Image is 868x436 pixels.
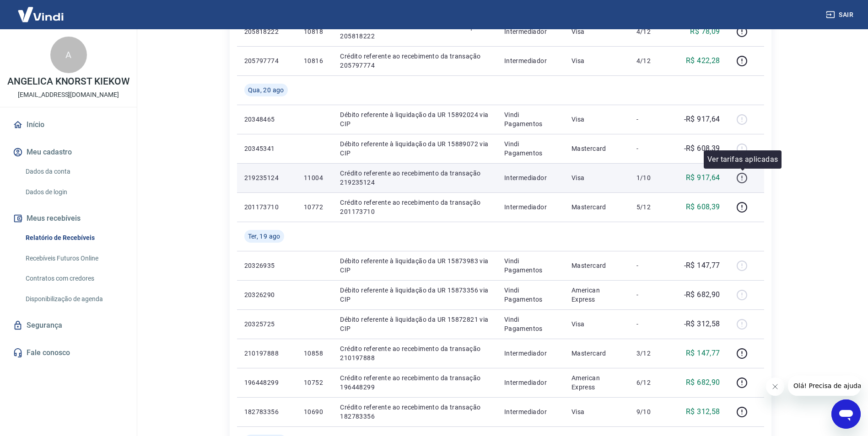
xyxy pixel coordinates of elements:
p: R$ 422,28 [686,55,720,66]
p: 205818222 [244,27,289,36]
p: 4/12 [636,56,663,65]
p: - [636,290,663,299]
p: 205797774 [244,56,289,65]
p: Débito referente à liquidação da UR 15873356 via CIP [340,286,489,304]
p: Crédito referente ao recebimento da transação 205818222 [340,22,489,41]
iframe: Botão para abrir a janela de mensagens [831,399,861,429]
a: Dados da conta [22,162,126,181]
p: Visa [571,115,622,124]
iframe: Fechar mensagem [766,378,784,396]
p: 10816 [304,56,325,65]
p: 10690 [304,407,325,416]
p: 10858 [304,349,325,358]
a: Contratos com credores [22,269,126,288]
p: R$ 917,64 [686,172,720,183]
p: 9/10 [636,407,663,416]
p: R$ 147,77 [686,348,720,359]
a: Relatório de Recebíveis [22,229,126,247]
p: -R$ 917,64 [684,114,720,125]
p: Intermediador [504,173,557,182]
p: -R$ 608,39 [684,143,720,154]
p: 201173710 [244,202,289,212]
p: Vindi Pagamentos [504,256,557,275]
p: Intermediador [504,349,557,358]
button: Sair [824,6,857,23]
p: Crédito referente ao recebimento da transação 210197888 [340,344,489,362]
p: [EMAIL_ADDRESS][DOMAIN_NAME] [18,90,119,100]
p: Vindi Pagamentos [504,110,557,128]
span: Qua, 20 ago [248,85,284,95]
p: R$ 312,58 [686,406,720,417]
p: Vindi Pagamentos [504,286,557,304]
p: 5/12 [636,202,663,212]
p: Mastercard [571,261,622,270]
p: Mastercard [571,202,622,212]
p: - [636,144,663,153]
p: Visa [571,173,622,182]
a: Fale conosco [11,343,126,363]
p: Mastercard [571,144,622,153]
p: 20345341 [244,144,289,153]
p: ANGELICA KNORST KIEKOW [7,77,129,86]
p: 196448299 [244,378,289,387]
img: Vindi [11,0,70,28]
p: R$ 608,39 [686,202,720,213]
button: Meus recebíveis [11,208,126,229]
p: - [636,115,663,124]
p: 20348465 [244,115,289,124]
p: Débito referente à liquidação da UR 15889072 via CIP [340,139,489,158]
p: Vindi Pagamentos [504,139,557,158]
span: Olá! Precisa de ajuda? [5,6,77,14]
a: Segurança [11,315,126,335]
p: Visa [571,27,622,36]
p: 20325725 [244,319,289,329]
p: - [636,261,663,270]
p: Intermediador [504,378,557,387]
p: Mastercard [571,349,622,358]
a: Disponibilização de agenda [22,290,126,308]
p: Crédito referente ao recebimento da transação 182783356 [340,403,489,421]
p: -R$ 147,77 [684,260,720,271]
p: - [636,319,663,329]
p: American Express [571,373,622,392]
p: Crédito referente ao recebimento da transação 205797774 [340,52,489,70]
p: R$ 682,90 [686,377,720,388]
p: 10772 [304,202,325,212]
p: Intermediador [504,27,557,36]
iframe: Mensagem da empresa [788,376,861,396]
p: Crédito referente ao recebimento da transação 219235124 [340,169,489,187]
p: 11004 [304,173,325,182]
p: Visa [571,407,622,416]
p: 182783356 [244,407,289,416]
p: American Express [571,286,622,304]
p: Intermediador [504,202,557,212]
p: 210197888 [244,349,289,358]
p: -R$ 312,58 [684,319,720,330]
a: Início [11,115,126,135]
p: Débito referente à liquidação da UR 15872821 via CIP [340,315,489,333]
p: R$ 78,09 [690,26,720,37]
p: -R$ 682,90 [684,289,720,300]
p: Intermediador [504,56,557,65]
p: 1/10 [636,173,663,182]
p: Crédito referente ao recebimento da transação 196448299 [340,373,489,392]
p: Visa [571,319,622,329]
p: Ver tarifas aplicadas [707,154,778,165]
p: 219235124 [244,173,289,182]
p: 20326290 [244,290,289,299]
p: Visa [571,56,622,65]
a: Dados de login [22,183,126,202]
p: Intermediador [504,407,557,416]
p: Crédito referente ao recebimento da transação 201173710 [340,198,489,216]
p: 3/12 [636,349,663,358]
p: Débito referente à liquidação da UR 15873983 via CIP [340,256,489,275]
a: Recebíveis Futuros Online [22,249,126,268]
span: Ter, 19 ago [248,232,280,241]
p: 10752 [304,378,325,387]
div: A [50,37,87,73]
button: Meu cadastro [11,142,126,162]
p: 4/12 [636,27,663,36]
p: 20326935 [244,261,289,270]
p: 6/12 [636,378,663,387]
p: Débito referente à liquidação da UR 15892024 via CIP [340,110,489,128]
